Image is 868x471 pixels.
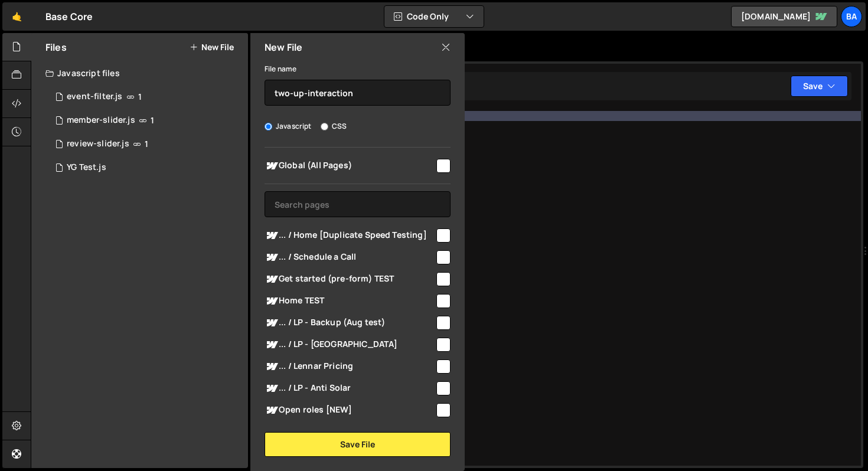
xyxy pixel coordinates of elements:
[265,338,435,352] span: ... / LP - [GEOGRAPHIC_DATA]
[265,159,435,173] span: Global (All Pages)
[190,42,234,52] button: New File
[67,115,135,126] div: member-slider.js
[731,6,837,27] a: [DOMAIN_NAME]
[31,61,248,85] div: Javascript files
[265,228,435,243] span: ... / Home [Duplicate Speed Testing]
[67,91,122,102] div: event-filter.js
[151,116,154,125] span: 1
[265,432,451,457] button: Save File
[265,191,451,217] input: Search pages
[321,123,328,130] input: CSS
[45,41,67,54] h2: Files
[265,120,312,132] label: Javascript
[321,120,347,132] label: CSS
[265,250,435,264] span: ... / Schedule a Call
[265,294,435,308] span: Home TEST
[265,63,296,75] label: File name
[265,403,435,417] span: Open roles [NEW]
[265,359,435,374] span: ... / Lennar Pricing
[67,139,129,149] div: review-slider.js
[265,123,272,130] input: Javascript
[145,139,148,149] span: 1
[384,6,484,27] button: Code Only
[45,109,248,132] div: 15790/44133.js
[265,272,435,286] span: Get started (pre-form) TEST
[2,2,31,31] a: 🤙
[791,76,848,97] button: Save
[841,6,862,27] a: Ba
[265,316,435,330] span: ... / LP - Backup (Aug test)
[45,85,248,109] div: 15790/44139.js
[45,156,248,179] div: 15790/42338.js
[265,80,451,106] input: Name
[265,381,435,395] span: ... / LP - Anti Solar
[67,162,106,173] div: YG Test.js
[138,92,142,102] span: 1
[45,132,248,156] div: 15790/44138.js
[45,9,93,24] div: Base Core
[265,41,302,54] h2: New File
